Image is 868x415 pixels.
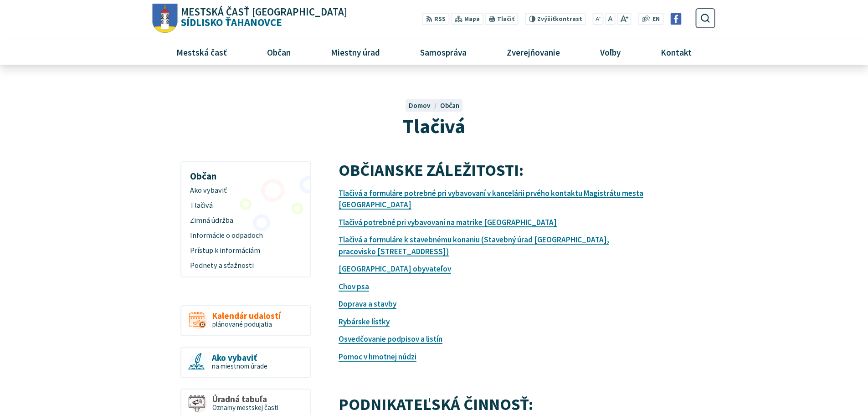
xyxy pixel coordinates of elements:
span: Tlačiť [497,15,514,23]
a: EN [650,15,663,24]
span: Tlačivá [190,198,302,213]
a: Podnety a sťažnosti [185,258,307,273]
a: Ako vybaviť [185,183,307,198]
span: Prístup k informáciám [190,243,302,258]
span: EN [652,15,660,24]
a: Občan [440,101,459,110]
img: Prejsť na Facebook stránku [670,13,682,25]
a: Samospráva [404,40,483,64]
a: Rybárske lístky [339,317,390,327]
a: Voľby [584,40,637,64]
span: Tlačivá [403,113,465,138]
span: Mapa [464,15,480,24]
span: na miestnom úrade [212,362,267,370]
span: Ako vybaviť [212,353,267,363]
span: Občan [263,40,294,64]
span: Mestská časť [173,40,230,64]
span: Mestská časť [GEOGRAPHIC_DATA] [181,7,347,17]
span: Domov [409,101,431,110]
a: Zverejňovanie [490,40,577,64]
a: Domov [409,101,440,110]
h3: Občan [185,164,307,183]
a: Tlačivá potrebné pri vybavovaní na matrike [GEOGRAPHIC_DATA] [339,217,557,227]
a: Tlačivá [185,198,307,213]
span: Zvýšiť [537,15,555,23]
span: Kalendár udalostí [212,311,281,321]
img: Prejsť na domovskú stránku [153,4,178,33]
a: Tlačivá a formuláre k stavebnému konaniu (Stavebný úrad [GEOGRAPHIC_DATA], pracovisko [STREET_ADD... [339,235,609,256]
span: RSS [434,15,446,24]
button: Zväčšiť veľkosť písma [617,13,631,25]
span: Samospráva [416,40,470,64]
span: Kontakt [657,40,695,64]
span: Úradná tabuľa [212,395,278,404]
a: Kontakt [644,40,709,64]
button: Zvýšiťkontrast [525,13,586,25]
span: Zimná údržba [190,213,302,228]
a: Ako vybaviť na miestnom úrade [180,347,311,378]
strong: PODNIKATEĽSKÁ ČINNOSŤ: [339,394,533,415]
button: Nastaviť pôvodnú veľkosť písma [605,13,615,25]
button: Tlačiť [485,13,518,25]
a: Zimná údržba [185,213,307,228]
a: Kalendár udalostí plánované podujatia [180,305,311,337]
span: Sídlisko Ťahanovce [178,7,348,28]
a: Miestny úrad [314,40,396,64]
a: Mapa [451,13,483,25]
span: Oznamy mestskej časti [212,403,278,412]
a: Chov psa [339,282,369,292]
a: Doprava a stavby [339,299,396,309]
span: Voľby [597,40,624,64]
span: Informácie o odpadoch [190,228,302,243]
button: Zmenšiť veľkosť písma [593,13,604,25]
span: kontrast [537,15,582,23]
span: plánované podujatia [212,320,272,328]
a: Tlačivá a formuláre potrebné pri vybavovaní v kancelárii prvého kontaktu Magistrátu mesta [GEOGRA... [339,188,643,210]
a: Občan [250,40,307,64]
a: Informácie o odpadoch [185,228,307,243]
span: Zverejňovanie [503,40,563,64]
a: Mestská časť [159,40,243,64]
a: Osvedčovanie podpisov a listín [339,334,442,344]
a: RSS [422,13,449,25]
span: Ako vybaviť [190,183,302,198]
strong: OBČIANSKE ZÁLEŽITOSTI: [339,159,524,180]
a: Logo Sídlisko Ťahanovce, prejsť na domovskú stránku. [153,4,347,33]
a: Pomoc v hmotnej núdzi [339,352,416,362]
a: Prístup k informáciám [185,243,307,258]
span: Miestny úrad [327,40,383,64]
span: Podnety a sťažnosti [190,258,302,273]
a: [GEOGRAPHIC_DATA] obyvateľov [339,264,451,274]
